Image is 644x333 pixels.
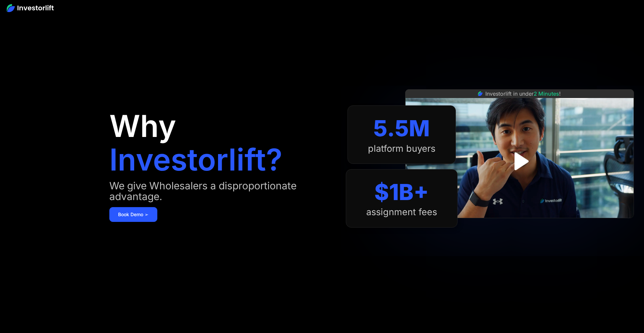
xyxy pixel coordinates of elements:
div: assignment fees [366,207,437,218]
div: We give Wholesalers a disproportionate advantage. [109,180,332,202]
h1: Investorlift? [109,145,282,175]
span: 2 Minutes [534,90,559,97]
a: open lightbox [504,146,534,176]
iframe: Customer reviews powered by Trustpilot [469,222,570,230]
a: Book Demo ➢ [109,207,157,222]
div: 5.5M [373,115,430,142]
div: $1B+ [374,179,429,205]
div: platform buyers [368,143,435,154]
div: Investorlift in under ! [485,90,561,98]
h1: Why [109,111,176,141]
